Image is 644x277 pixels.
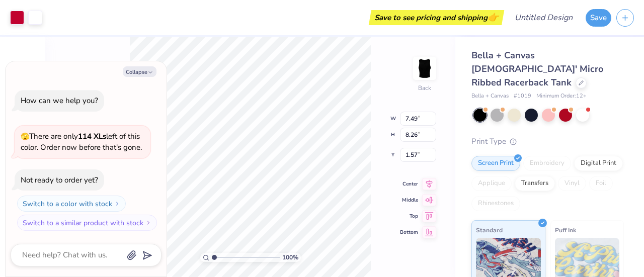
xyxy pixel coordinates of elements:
button: Save [586,9,611,27]
span: 🫣 [21,132,29,141]
div: Digital Print [574,156,623,171]
div: Not ready to order yet? [21,175,98,185]
span: There are only left of this color. Order now before that's gone. [21,131,142,153]
div: Screen Print [471,156,520,171]
span: 👉 [488,11,499,23]
div: Transfers [515,176,555,191]
div: Print Type [471,136,624,147]
input: Untitled Design [507,8,581,28]
img: Back [415,58,435,78]
span: Standard [476,225,503,235]
span: Bella + Canvas [DEMOGRAPHIC_DATA]' Micro Ribbed Racerback Tank [471,49,603,88]
div: Foil [589,176,613,191]
div: Save to see pricing and shipping [371,10,502,25]
button: Switch to a color with stock [17,196,126,212]
button: Switch to a similar product with stock [17,215,157,231]
span: Middle [400,197,418,204]
div: Back [418,83,431,93]
img: Switch to a color with stock [114,201,120,207]
span: Puff Ink [555,225,576,235]
span: Top [400,213,418,220]
span: # 1019 [514,92,531,101]
div: How can we help you? [21,96,98,106]
img: Switch to a similar product with stock [145,220,151,226]
strong: 114 XLs [78,131,106,141]
span: Center [400,180,418,188]
span: Bottom [400,229,418,236]
span: Minimum Order: 12 + [536,92,587,101]
span: Bella + Canvas [471,92,509,101]
div: Embroidery [523,156,571,171]
span: 100 % [282,253,298,262]
button: Collapse [123,66,156,77]
div: Rhinestones [471,196,520,211]
div: Vinyl [558,176,586,191]
div: Applique [471,176,512,191]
